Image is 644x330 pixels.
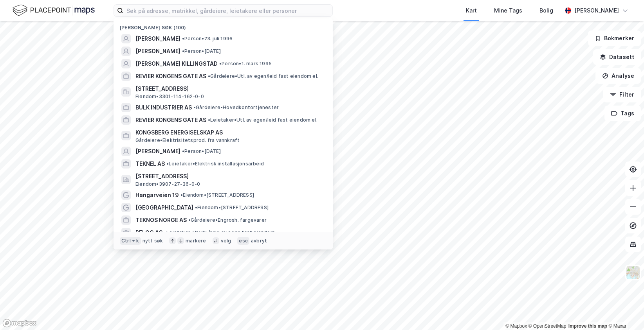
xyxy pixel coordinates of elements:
[208,117,210,123] span: •
[164,230,275,236] span: Leietaker • Utvikl./salg av egen fast eiendom
[529,323,566,329] a: OpenStreetMap
[180,192,183,198] span: •
[588,30,641,46] button: Bokmerker
[539,6,553,15] div: Bolig
[135,128,323,137] span: KONGSBERG ENERGISELSKAP AS
[593,49,641,65] button: Datasett
[182,36,233,42] span: Person • 23. juli 1996
[208,73,318,79] span: Gårdeiere • Utl. av egen/leid fast eiendom el.
[166,161,169,167] span: •
[186,238,206,244] div: markere
[182,48,221,54] span: Person • [DATE]
[605,292,644,330] iframe: Chat Widget
[505,323,527,329] a: Mapbox
[135,93,204,100] span: Eiendom • 3301-114-162-0-0
[182,48,184,54] span: •
[135,59,218,68] span: [PERSON_NAME] KILLINGSTAD
[135,159,165,169] span: TEKNEL AS
[135,34,180,43] span: [PERSON_NAME]
[237,237,249,245] div: esc
[164,230,166,235] span: •
[135,47,180,56] span: [PERSON_NAME]
[135,215,187,225] span: TEKNOS NORGE AS
[208,117,317,123] span: Leietaker • Utl. av egen/leid fast eiendom el.
[135,72,206,81] span: REVIER KONGENS GATE AS
[626,265,640,280] img: Z
[135,228,162,237] span: RELOG AS
[494,6,522,15] div: Mine Tags
[180,192,254,198] span: Eiendom • [STREET_ADDRESS]
[166,161,264,167] span: Leietaker • Elektrisk installasjonsarbeid
[182,36,184,41] span: •
[208,73,210,79] span: •
[604,106,641,121] button: Tags
[574,6,619,15] div: [PERSON_NAME]
[195,204,197,210] span: •
[595,68,641,84] button: Analyse
[182,148,184,154] span: •
[219,61,272,67] span: Person • 1. mars 1995
[603,87,641,102] button: Filter
[120,237,141,245] div: Ctrl + k
[251,238,267,244] div: avbryt
[466,6,477,15] div: Kart
[193,104,279,111] span: Gårdeiere • Hovedkontortjenester
[13,4,95,17] img: logo.f888ab2527a4732fd821a326f86c7f29.svg
[135,115,206,125] span: REVIER KONGENS GATE AS
[135,181,200,187] span: Eiendom • 3907-27-36-0-0
[219,61,222,66] span: •
[123,5,332,16] input: Søk på adresse, matrikkel, gårdeiere, leietakere eller personer
[143,238,163,244] div: nytt søk
[568,323,607,329] a: Improve this map
[182,148,221,154] span: Person • [DATE]
[114,18,333,32] div: [PERSON_NAME] søk (100)
[195,204,269,211] span: Eiendom • [STREET_ADDRESS]
[193,104,196,110] span: •
[188,217,191,223] span: •
[188,217,267,223] span: Gårdeiere • Engrosh. fargevarer
[135,137,240,143] span: Gårdeiere • Elektrisitetsprod. fra vannkraft
[135,84,323,93] span: [STREET_ADDRESS]
[221,238,231,244] div: velg
[135,147,180,156] span: [PERSON_NAME]
[135,103,192,112] span: BULK INDUSTRIER AS
[135,172,323,181] span: [STREET_ADDRESS]
[2,319,37,328] a: Mapbox homepage
[135,190,179,200] span: Hangarveien 19
[135,203,193,212] span: [GEOGRAPHIC_DATA]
